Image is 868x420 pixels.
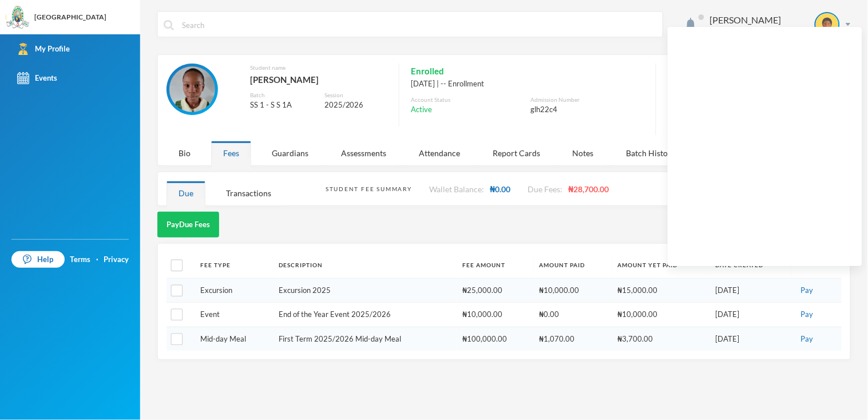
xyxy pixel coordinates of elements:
button: Pay [797,333,817,346]
span: ₦28,700.00 [568,184,609,194]
span: Due Fees: [528,184,562,194]
div: SS 1 - S S 1A [250,100,315,111]
img: STUDENT [169,66,215,112]
div: 2025/2026 [324,100,387,111]
th: Description [273,252,457,278]
div: Account Status [411,96,525,104]
span: Wallet Balance: [429,184,484,194]
button: Pay [797,284,817,297]
td: ₦25,000.00 [457,278,533,303]
div: Guardians [260,141,320,165]
td: ₦3,700.00 [612,327,710,351]
div: Admission Number [530,96,644,104]
div: Assessments [329,141,398,165]
div: Student name [250,64,387,72]
div: Student Fee Summary [326,185,412,193]
div: Notes [561,141,606,165]
div: · [96,254,98,266]
div: Bio [167,141,203,165]
td: End of the Year Event 2025/2026 [273,303,457,327]
td: ₦15,000.00 [612,278,710,303]
div: Due [167,181,205,205]
div: glh22c4 [530,104,644,116]
div: Events [17,72,57,84]
div: [DATE] | -- Enrollment [411,78,644,90]
td: [DATE] [710,278,792,303]
td: ₦1,070.00 [533,327,612,351]
input: Search [181,12,657,38]
th: Fee Amount [457,252,533,278]
a: Privacy [104,254,129,266]
div: [GEOGRAPHIC_DATA] [34,12,106,22]
td: ₦100,000.00 [457,327,533,351]
img: search [164,20,174,30]
div: [PERSON_NAME] [710,13,806,27]
div: [PERSON_NAME] [250,72,387,87]
td: Excursion 2025 [273,278,457,303]
span: ₦0.00 [490,184,510,194]
td: ₦10,000.00 [612,303,710,327]
td: [DATE] [710,327,792,351]
a: Help [11,251,65,268]
span: Enrolled [411,64,444,78]
img: STUDENT [816,13,839,36]
td: Event [195,303,273,327]
div: Transactions [214,181,283,205]
span: Active [411,104,432,116]
div: My Profile [17,43,70,55]
td: ₦0.00 [533,303,612,327]
td: First Term 2025/2026 Mid-day Meal [273,327,457,351]
td: ₦10,000.00 [457,303,533,327]
div: Session [324,91,387,100]
div: Attendance [407,141,472,165]
a: Terms [70,254,90,266]
div: Batch History [615,141,688,165]
button: PayDue Fees [157,212,219,237]
button: Pay [797,308,817,321]
th: Fee Type [195,252,273,278]
th: Amount Paid [533,252,612,278]
th: Amount Yet Paid [612,252,710,278]
img: logo [6,6,29,29]
div: Batch [250,91,315,100]
td: ₦10,000.00 [533,278,612,303]
div: Report Cards [481,141,552,165]
div: Fees [211,141,251,165]
td: [DATE] [710,303,792,327]
td: Mid-day Meal [195,327,273,351]
td: Excursion [195,278,273,303]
